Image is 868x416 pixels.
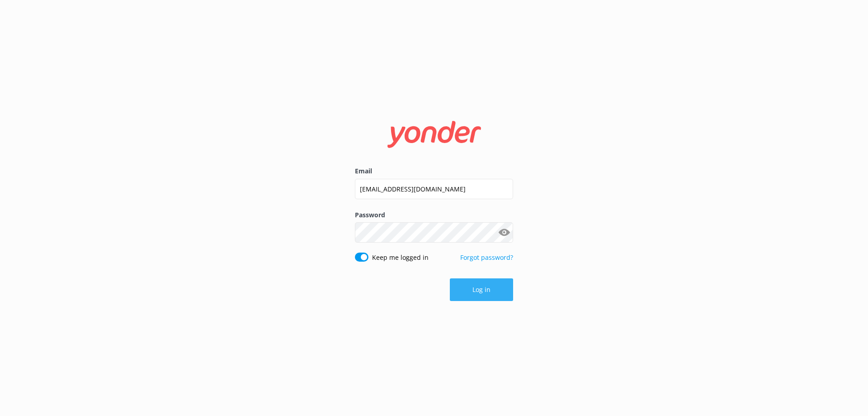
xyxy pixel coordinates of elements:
[355,210,513,220] label: Password
[355,179,513,199] input: user@emailaddress.com
[460,253,513,262] a: Forgot password?
[450,278,513,301] button: Log in
[372,253,429,263] label: Keep me logged in
[495,224,513,242] button: Show password
[355,166,513,176] label: Email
